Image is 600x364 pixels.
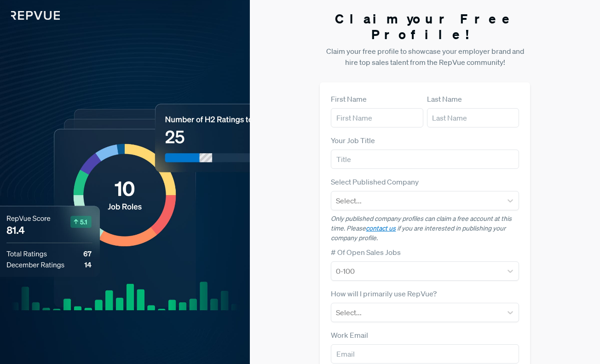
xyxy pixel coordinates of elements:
p: Only published company profiles can claim a free account at this time. Please if you are interest... [331,214,519,243]
input: Last Name [427,108,519,127]
label: How will I primarily use RepVue? [331,288,437,299]
p: Claim your free profile to showcase your employer brand and hire top sales talent from the RepVue... [320,46,530,68]
input: Title [331,150,519,169]
input: Email [331,344,519,364]
label: # Of Open Sales Jobs [331,247,401,258]
label: Work Email [331,329,368,341]
h3: Claim your Free Profile! [320,11,530,42]
label: First Name [331,93,367,104]
label: Last Name [427,93,462,104]
a: contact us [366,224,396,232]
input: First Name [331,108,423,127]
label: Your Job Title [331,135,375,146]
label: Select Published Company [331,176,419,187]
